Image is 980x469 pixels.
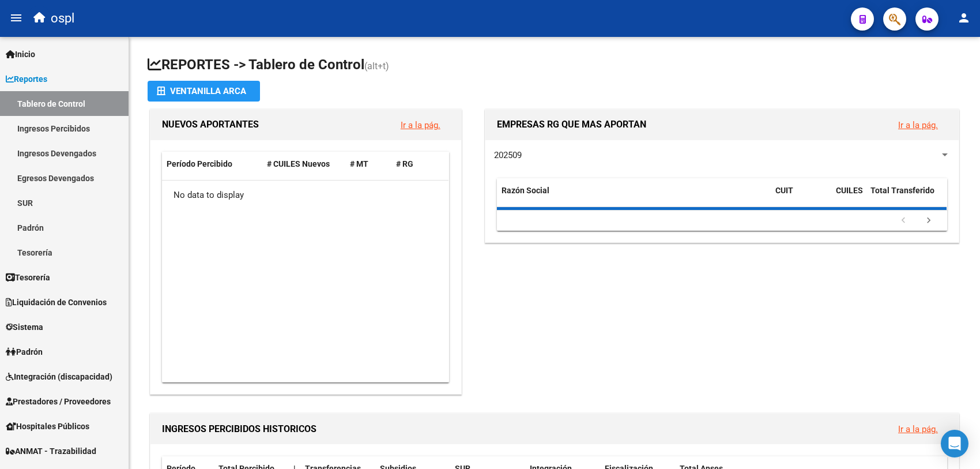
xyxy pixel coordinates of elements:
[391,114,450,136] button: Ir a la pág.
[391,152,438,177] datatable-header-cell: # RG
[350,159,368,168] span: # MT
[941,430,968,457] div: Open Intercom Messenger
[831,178,866,216] datatable-header-cell: CUILES
[771,178,831,216] datatable-header-cell: CUIT
[866,178,947,216] datatable-header-cell: Total Transferido
[6,271,50,284] span: Tesorería
[148,81,260,102] button: Ventanilla ARCA
[957,11,971,25] mat-icon: person
[267,159,330,168] span: # CUILES Nuevos
[836,186,863,195] span: CUILES
[364,61,389,72] span: (alt+t)
[148,55,962,76] h1: REPORTES -> Tablero de Control
[775,186,793,195] span: CUIT
[494,150,522,160] span: 202509
[870,186,934,195] span: Total Transferido
[6,321,43,333] span: Sistema
[6,296,107,309] span: Liquidación de Convenios
[162,152,262,177] datatable-header-cell: Período Percibido
[157,81,251,102] div: Ventanilla ARCA
[918,215,940,227] a: go to next page
[401,120,440,130] a: Ir a la pág.
[167,159,232,168] span: Período Percibido
[51,6,74,31] span: ospl
[898,120,938,130] a: Ir a la pág.
[889,114,947,136] button: Ir a la pág.
[162,181,448,209] div: No data to display
[889,418,947,440] button: Ir a la pág.
[6,73,47,85] span: Reportes
[6,370,112,383] span: Integración (discapacidad)
[6,48,35,61] span: Inicio
[6,420,89,433] span: Hospitales Públicos
[892,215,914,227] a: go to previous page
[6,346,43,358] span: Padrón
[162,423,316,434] span: INGRESOS PERCIBIDOS HISTORICOS
[162,119,259,130] span: NUEVOS APORTANTES
[502,186,549,195] span: Razón Social
[497,178,771,216] datatable-header-cell: Razón Social
[9,11,23,25] mat-icon: menu
[262,152,345,177] datatable-header-cell: # CUILES Nuevos
[6,445,96,457] span: ANMAT - Trazabilidad
[6,395,111,408] span: Prestadores / Proveedores
[396,159,413,168] span: # RG
[497,119,646,130] span: EMPRESAS RG QUE MAS APORTAN
[345,152,391,177] datatable-header-cell: # MT
[898,424,938,434] a: Ir a la pág.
